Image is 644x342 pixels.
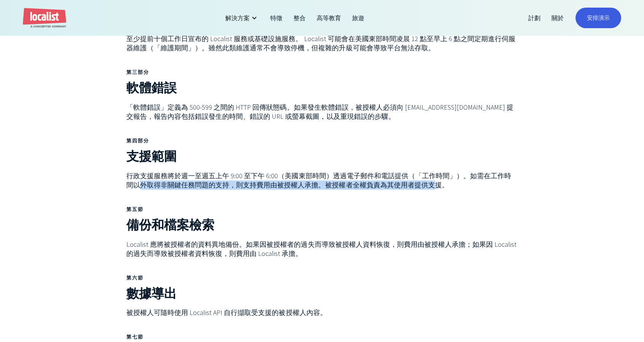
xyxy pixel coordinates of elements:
[126,240,516,258] font: Localist 應將被授權者的資料異地備份。如果因被授權者的過失而導致被授權人資料恢復，則費用由被授權人承擔；如果因 Localist 的過失而導致被授權者資料恢復，則費用由 Localist...
[126,137,149,144] font: 第四部分
[552,14,564,22] font: 關於
[126,171,511,189] font: 行政支援服務將於週一至週五上午 9:00 至下午 6:00（美國東部時間）透過電子郵件和電話提供（「工作時間」）。如需在工作時間以外取得非關鍵任務問題的支持，則支持費用由被授權人承擔。被授權者全...
[126,149,177,165] font: 支援範圍
[587,14,610,21] font: 安排演示
[546,9,569,27] a: 關於
[126,275,143,281] font: 第六節
[126,103,513,121] font: 「軟體錯誤」定義為 500-599 之間的 HTTP 回傳狀態碼。如果發生軟體錯誤，被授權人必須向 [EMAIL_ADDRESS][DOMAIN_NAME] 提交報告，報告內容包括錯誤發生的時間...
[352,14,364,22] font: 旅遊
[220,9,265,27] div: 解決方案
[265,9,288,27] a: 特徵
[523,9,546,27] a: 計劃
[311,9,347,27] a: 高等教育
[126,334,143,340] font: 第七節
[126,206,143,213] font: 第五節
[126,286,177,302] font: 數據導出
[126,34,515,52] font: 至少提前十個工作日宣布的 Localist 服務或基礎設施服務。 Localist 可能會在美國東部時間凌晨 12 點至早上 6 點之間定期進行伺服器維護（「維護期間」）。雖然此類維護通常不會導...
[225,14,250,22] font: 解決方案
[575,8,621,28] a: 安排演示
[347,9,370,27] a: 旅遊
[293,14,306,22] font: 整合
[126,308,327,317] font: 被授權人可隨時使用 Localist API 自行擷取受支援的被授權人內容。
[288,9,311,27] a: 整合
[126,69,149,75] font: 第三部分
[126,81,177,96] font: 軟體錯誤
[126,218,214,233] font: 備份和檔案檢索
[270,14,282,22] font: 特徵
[528,14,540,22] font: 計劃
[317,14,341,22] font: 高等教育
[23,8,66,28] a: 家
